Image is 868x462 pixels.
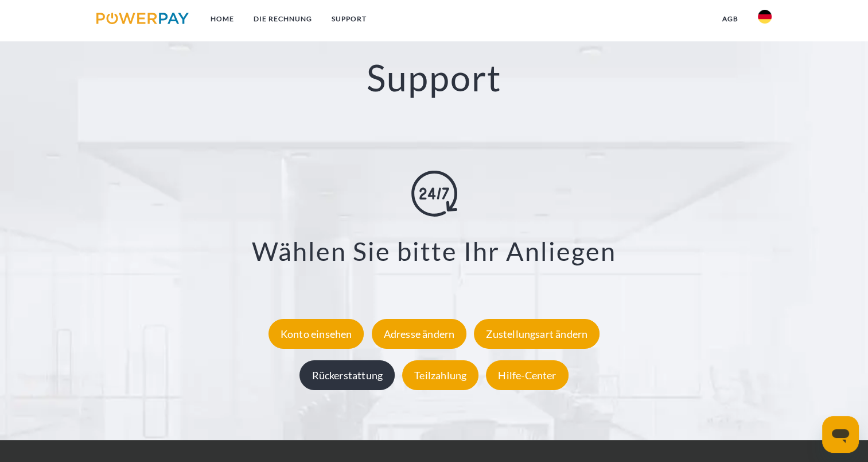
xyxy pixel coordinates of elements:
div: Adresse ändern [372,318,467,348]
a: Zustellungsart ändern [471,327,602,340]
div: Rückerstattung [299,360,395,390]
img: logo-powerpay.svg [96,13,189,24]
div: Konto einsehen [268,318,364,348]
a: Home [201,9,244,29]
a: Teilzahlung [399,368,481,381]
a: agb [713,9,748,29]
a: DIE RECHNUNG [244,9,322,29]
div: Zustellungsart ändern [474,318,600,348]
img: online-shopping.svg [411,171,457,217]
h3: Wählen Sie bitte Ihr Anliegen [58,235,811,267]
h2: Support [44,55,825,101]
a: SUPPORT [322,9,376,29]
a: Rückerstattung [297,368,398,381]
a: Konto einsehen [266,327,367,340]
a: Hilfe-Center [483,368,571,381]
div: Hilfe-Center [486,360,568,390]
div: Teilzahlung [402,360,478,390]
iframe: Schaltfläche zum Öffnen des Messaging-Fensters [822,416,859,453]
img: de [758,10,772,24]
a: Adresse ändern [369,327,470,340]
